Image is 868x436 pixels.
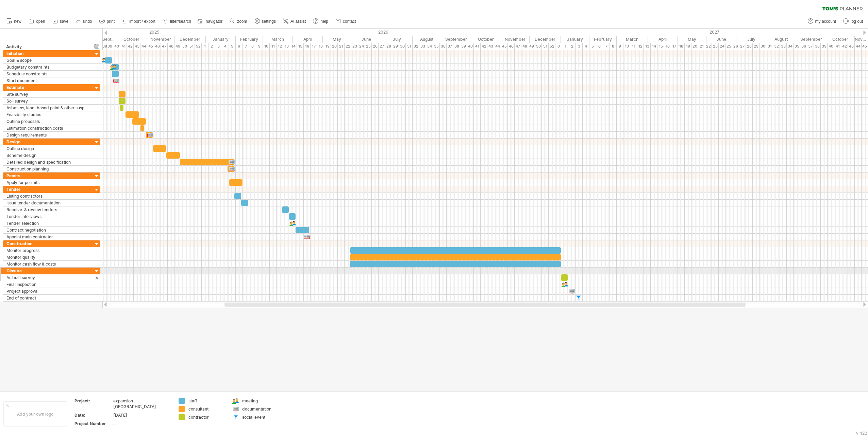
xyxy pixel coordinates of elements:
div: 48 [521,43,528,50]
div: 27 [739,43,746,50]
div: 32 [773,43,780,50]
div: 3 [576,43,583,50]
div: Project: [74,398,112,404]
div: 51 [542,43,549,50]
div: 40 [113,43,120,50]
div: 6 [596,43,603,50]
span: save [60,19,68,24]
div: May 2026 [323,36,351,43]
div: Construction planning [6,166,89,172]
div: 38 [814,43,821,50]
div: 18 [317,43,324,50]
div: 20 [691,43,698,50]
span: open [36,19,45,24]
div: 52 [549,43,555,50]
div: 30 [759,43,766,50]
div: Pemits [6,172,89,179]
div: 26 [732,43,739,50]
div: 19 [685,43,691,50]
div: October 2027 [826,36,855,43]
div: 26 [372,43,379,50]
div: Start doucment [6,77,89,84]
div: 1 [202,43,208,50]
div: 20 [331,43,338,50]
span: contact [343,19,356,24]
span: help [320,19,328,24]
div: social event [242,414,279,420]
div: 41 [474,43,481,50]
div: 34 [787,43,794,50]
div: 32 [413,43,419,50]
a: open [27,17,47,26]
div: Project Number [74,421,112,426]
div: expansion [GEOGRAPHIC_DATA] [113,398,170,410]
div: 12 [637,43,644,50]
span: AI assist [290,19,306,24]
div: Receive & review tenders [6,206,89,213]
a: save [51,17,70,26]
div: 2 [569,43,576,50]
div: December 2025 [174,36,206,43]
div: 33 [419,43,426,50]
a: AI assist [281,17,308,26]
div: 13 [283,43,290,50]
a: new [5,17,23,26]
div: Tender selection [6,220,89,226]
div: Tender [6,186,89,193]
span: new [14,19,21,24]
div: 6 [236,43,243,50]
div: meeting [242,398,279,404]
div: August 2027 [766,36,796,43]
div: Schedule constraints [6,71,89,77]
div: 5 [229,43,236,50]
div: Issue tender documentation [6,200,89,206]
div: 47 [515,43,521,50]
div: Contract negotiation [6,227,89,233]
div: Estimate [6,84,89,91]
div: 13 [644,43,651,50]
div: 39 [821,43,828,50]
div: Activity [6,43,89,50]
a: help [311,17,330,26]
div: July 2027 [736,36,766,43]
div: Detailed design and specification [6,159,89,165]
div: Add your own logo [3,401,67,427]
div: June 2027 [706,36,736,43]
div: 12 [277,43,283,50]
div: Estimation construction costs [6,125,89,131]
div: 51 [188,43,195,50]
div: 49 [528,43,535,50]
div: 3 [215,43,222,50]
div: Feasibility studies [6,111,89,118]
div: 9 [617,43,623,50]
div: April 2027 [648,36,678,43]
span: settings [262,19,276,24]
div: February 2026 [236,36,263,43]
div: 22 [345,43,351,50]
div: 9 [256,43,263,50]
div: staff [188,398,226,404]
div: 24 [358,43,365,50]
span: undo [83,19,92,24]
div: 41 [120,43,127,50]
div: Initiation [6,50,89,57]
div: September 2027 [796,36,826,43]
div: 8 [249,43,256,50]
div: 0 [555,43,562,50]
div: 50 [181,43,188,50]
div: April 2026 [293,36,323,43]
div: [DATE] [113,412,170,418]
div: 31 [766,43,773,50]
div: 38 [100,43,106,50]
div: 42 [127,43,134,50]
div: 29 [753,43,759,50]
div: 47 [161,43,168,50]
div: 15 [297,43,304,50]
div: Goal & scope [6,57,89,63]
div: 35 [794,43,800,50]
div: 44 [494,43,501,50]
div: 39 [106,43,113,50]
div: Asbestos, lead-based paint & other suspect materials [6,105,89,111]
div: 5 [589,43,596,50]
div: December 2026 [530,36,561,43]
